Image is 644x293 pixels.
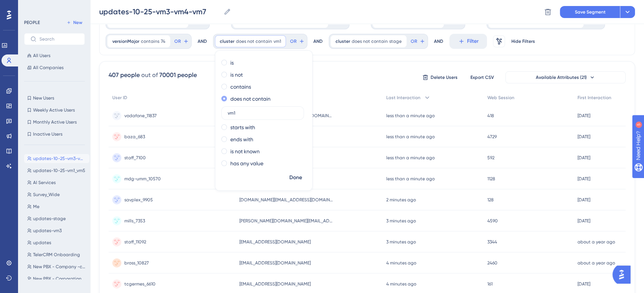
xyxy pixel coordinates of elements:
[434,34,443,49] div: AND
[33,131,62,137] span: Inactive Users
[24,63,85,72] button: All Companies
[124,113,157,119] span: vodafone_11837
[24,214,89,223] button: updates-stage
[463,71,501,83] button: Export CSV
[141,38,159,44] span: contains
[109,71,140,80] div: 407 people
[33,204,39,210] span: Me
[487,281,493,287] span: 161
[24,154,89,163] button: updates-10-25-vm3-vm4-vm7
[24,51,85,60] button: All Users
[467,37,479,46] span: Filter
[487,95,514,101] span: Web Session
[386,239,416,245] time: 3 minutes ago
[230,159,263,168] label: has any value
[487,239,497,245] span: 3344
[24,166,89,175] button: updates-10-25-vm1_vm5
[24,274,89,283] button: New PBX - Corporation -created [DATE] - interacted 12-11-23-10118121124-1.0118121123101181e+21
[239,218,333,224] span: [PERSON_NAME][DOMAIN_NAME][EMAIL_ADDRESS][PERSON_NAME][DOMAIN_NAME]
[33,95,54,101] span: New Users
[410,35,426,47] button: OR
[352,38,388,44] span: does not contain
[39,36,79,42] input: Search
[24,118,85,127] button: Monthly Active Users
[577,113,590,118] time: [DATE]
[290,38,296,44] span: OR
[33,180,56,186] span: AI Services
[336,38,350,44] span: cluster
[198,34,207,49] div: AND
[577,176,590,181] time: [DATE]
[386,281,416,287] time: 4 minutes ago
[230,94,271,103] label: does not contain
[33,228,62,234] span: updates-vm3
[487,155,494,161] span: 592
[487,113,494,119] span: 418
[24,94,85,103] button: New Users
[386,95,420,101] span: Last Interaction
[33,216,66,222] span: updates-stage
[386,134,435,139] time: less than a minute ago
[230,147,260,156] label: is not known
[112,95,127,101] span: User ID
[159,71,197,80] div: 70001 people
[24,20,40,26] div: PEOPLE
[575,9,606,15] span: Save Segment
[124,134,145,140] span: baza_683
[289,173,302,182] span: Done
[577,260,615,266] time: about a year ago
[33,168,85,174] span: updates-10-25-vm1_vm5
[64,18,85,27] button: New
[124,155,146,161] span: staff_7100
[174,38,181,44] span: OR
[124,281,156,287] span: tcgermes_6610
[577,218,590,224] time: [DATE]
[24,250,89,259] button: TelerCRM Onboarding
[431,74,458,80] span: Delete Users
[124,197,153,203] span: savplex_9905
[24,226,89,235] button: updates-vm3
[124,176,161,182] span: mdg-umm_10570
[112,38,139,44] span: versionMajor
[449,34,487,49] button: Filter
[33,264,86,270] span: New PBX - Company -created [DATE] - interacted 15-11-23-10118151124
[236,38,272,44] span: does not contain
[577,197,590,202] time: [DATE]
[24,106,85,115] button: Weekly Active Users
[239,239,311,245] span: [EMAIL_ADDRESS][DOMAIN_NAME]
[239,197,333,203] span: [DOMAIN_NAME][EMAIL_ADDRESS][DOMAIN_NAME]
[536,74,587,80] span: Available Attributes (21)
[386,197,416,202] time: 2 minutes ago
[18,2,47,11] span: Need Help?
[560,6,620,18] button: Save Segment
[487,197,494,203] span: 128
[124,239,146,245] span: staff_11092
[33,53,50,59] span: All Users
[411,38,417,44] span: OR
[24,190,89,199] button: Survey_Wide
[470,74,494,80] span: Export CSV
[421,71,459,83] button: Delete Users
[230,135,253,144] label: ends with
[577,239,615,245] time: about a year ago
[124,260,149,266] span: bross_10827
[511,38,535,44] span: Hide Filters
[33,156,86,162] span: updates-10-25-vm3-vm4-vm7
[141,71,158,80] div: out of
[505,71,626,83] button: Available Attributes (21)
[52,4,54,10] div: 5
[173,35,190,47] button: OR
[228,110,298,116] input: Type the value
[487,218,498,224] span: 4590
[487,176,495,182] span: 1128
[24,178,89,187] button: AI Services
[577,134,590,139] time: [DATE]
[386,260,416,266] time: 4 minutes ago
[24,238,89,247] button: updates
[161,38,165,44] span: 74
[33,65,63,71] span: All Companies
[33,107,75,113] span: Weekly Active Users
[487,260,497,266] span: 2460
[386,155,435,160] time: less than a minute ago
